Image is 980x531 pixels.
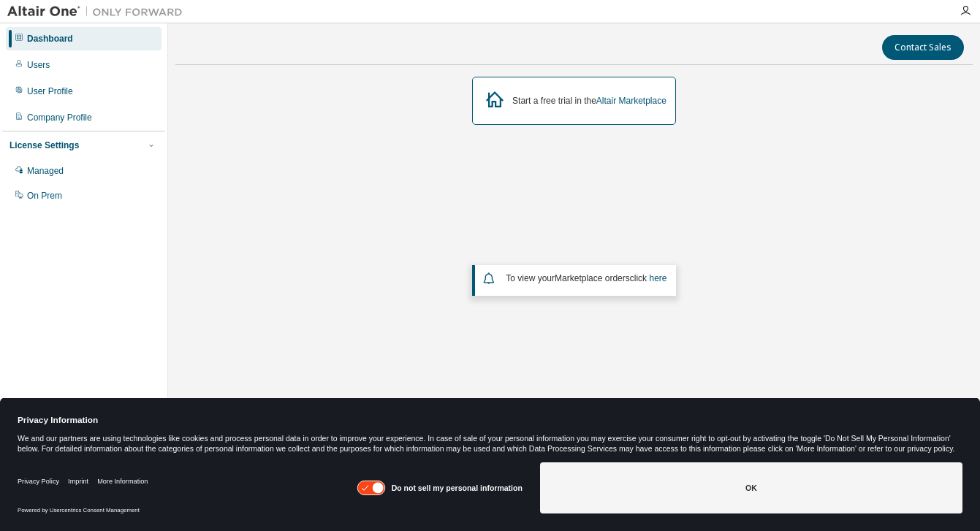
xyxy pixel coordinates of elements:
[27,165,64,177] div: Managed
[27,33,73,45] div: Dashboard
[512,95,666,107] div: Start a free trial in the
[27,85,73,97] div: User Profile
[10,140,79,151] div: License Settings
[506,273,666,283] span: To view your click
[27,190,62,202] div: On Prem
[7,4,190,19] img: Altair One
[596,96,666,106] a: Altair Marketplace
[882,35,964,60] button: Contact Sales
[27,59,50,71] div: Users
[649,273,666,283] a: here
[27,112,92,123] div: Company Profile
[555,273,630,283] em: Marketplace orders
